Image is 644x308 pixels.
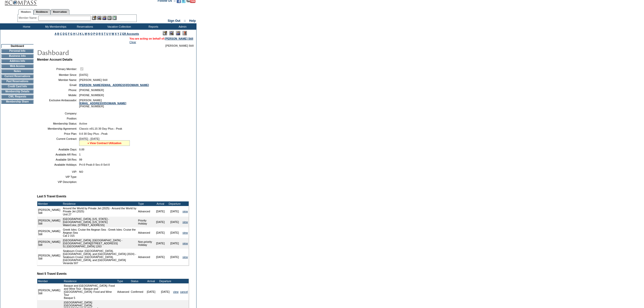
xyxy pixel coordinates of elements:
[109,32,111,35] a: V
[137,249,153,265] td: Advanced
[39,170,77,173] td: VIP:
[39,122,77,125] td: Membership Status:
[37,58,73,61] b: Member Account Details
[62,249,137,265] td: Seabourn Cruise: [GEOGRAPHIC_DATA], [GEOGRAPHIC_DATA], and [GEOGRAPHIC_DATA] (2024) - Seabourn Cr...
[183,255,188,259] a: view
[169,31,174,35] img: View Mode
[168,19,180,23] a: Sign Out
[37,217,62,227] td: [PERSON_NAME] Still
[117,32,119,35] a: Y
[39,66,77,71] td: Primary Member:
[39,89,77,92] td: Phone:
[1,95,33,99] td: CWL Requests
[79,122,87,125] span: Active
[39,153,77,156] td: Available AR Res:
[173,290,178,293] a: view
[70,32,72,35] a: G
[92,16,96,20] img: b_edit.gif
[37,249,62,265] td: [PERSON_NAME] Still
[37,272,67,276] b: Next 5 Travel Events
[39,73,77,76] td: Member Since:
[85,32,87,35] a: M
[37,201,62,206] td: Member
[158,283,172,300] td: [DATE]
[33,9,50,14] a: Residences
[1,49,33,53] td: Personal Info
[11,23,41,30] td: Home
[137,227,153,238] td: Advanced
[18,9,34,15] a: Members
[62,227,137,238] td: Greek Isles: Cruise the Aegean Sea - Greek Isles: Cruise the Aegean Sea Cat 2 315
[168,249,182,265] td: [DATE]
[79,89,104,92] span: [PHONE_NUMBER]
[39,158,77,161] td: Available SA Res:
[39,137,77,146] td: Current Contract:
[19,16,38,20] div: Member Name:
[37,238,62,249] td: [PERSON_NAME] Still
[70,23,99,30] td: Reservations
[39,112,77,115] td: Company:
[168,206,182,217] td: [DATE]
[39,132,77,135] td: Price Plan:
[39,175,77,178] td: VIP Type:
[116,283,130,300] td: Advanced
[165,44,194,47] span: [PERSON_NAME] Still
[137,201,153,206] td: Type
[183,242,188,245] a: view
[63,283,117,300] td: Basque and [GEOGRAPHIC_DATA]: Food and Wine Tour - Basque and [GEOGRAPHIC_DATA]: Food and Wine To...
[168,201,182,206] td: Departure
[96,32,98,35] a: Q
[1,64,33,68] td: Web Access
[138,23,167,30] td: Reports
[168,238,182,249] td: [DATE]
[82,32,84,35] a: L
[130,279,144,283] td: Status
[180,290,188,293] a: cancel
[167,23,196,30] td: Admin
[79,78,108,81] span: [PERSON_NAME] Still
[183,231,188,234] a: view
[130,37,193,40] span: You are acting on behalf of:
[62,206,137,217] td: Around the World by Private Jet (2025) - Around the World by Private Jet (2025) Unit 27
[137,238,153,249] td: Non-priority Holiday
[165,37,193,40] a: [PERSON_NAME] Still
[183,220,188,224] a: view
[63,279,117,283] td: Residence
[144,279,158,283] td: Arrival
[79,102,126,105] a: [EMAIL_ADDRESS][DOMAIN_NAME]
[153,201,168,206] td: Arrival
[158,279,172,283] td: Departure
[1,54,33,58] td: Business Info
[144,283,158,300] td: [DATE]
[1,44,33,48] td: Dashboard
[73,32,75,35] a: H
[68,32,70,35] a: F
[79,158,82,161] span: 99
[37,206,62,217] td: [PERSON_NAME] Still
[57,32,59,35] a: B
[87,142,121,145] a: » View Contract Utilization
[137,206,153,217] td: Advanced
[1,69,33,73] td: Notes
[79,170,83,173] span: NO
[153,217,168,227] td: [DATE]
[122,32,139,35] a: ER Accounts
[104,32,106,35] a: T
[39,83,77,87] td: Email:
[50,9,69,14] a: Reservations
[37,47,138,57] img: pgTtlDashboard.gif
[184,19,186,23] span: ::
[55,32,57,35] a: A
[106,32,108,35] a: U
[62,238,137,249] td: [GEOGRAPHIC_DATA], [GEOGRAPHIC_DATA] - [GEOGRAPHIC_DATA][STREET_ADDRESS] 51 [GEOGRAPHIC_DATA] 1263
[79,148,84,151] span: 0.00
[79,99,126,108] span: [PERSON_NAME] [PHONE_NUMBER]
[39,99,77,108] td: Exclusive Ambassador:
[1,84,33,89] td: Credit Card Info
[1,59,33,63] td: Address Info
[130,283,144,300] td: Confirmed
[99,23,138,30] td: Vacation Collection
[39,127,77,130] td: Membership Agreement:
[101,32,103,35] a: S
[65,32,67,35] a: E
